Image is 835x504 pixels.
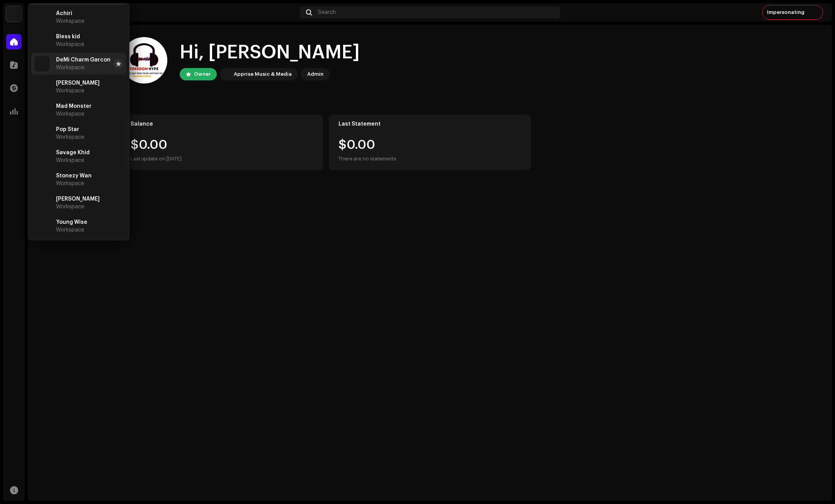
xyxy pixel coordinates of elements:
span: Search [318,9,336,15]
span: Impersonating [767,9,804,15]
div: Home [37,9,297,15]
span: Savage Khid [56,150,90,156]
span: Workspace [56,111,84,117]
img: 1c16f3de-5afb-4452-805d-3f3454e20b1b [34,33,50,48]
img: 1c16f3de-5afb-4452-805d-3f3454e20b1b [34,149,50,164]
span: Bless kid [56,34,80,40]
div: Apprise Music & Media [234,70,292,79]
span: Tatoo king [56,196,100,202]
span: Workspace [56,134,84,140]
span: Achiri [56,10,72,17]
span: Mad Monster [56,103,92,109]
span: Workspace [56,157,84,163]
span: Hassan Damni [56,80,100,86]
span: Workspace [56,227,84,233]
img: ab4cd0d9-80db-4757-ac3d-d6214f9baf10 [809,6,821,19]
img: ab4cd0d9-80db-4757-ac3d-d6214f9baf10 [121,37,167,83]
span: Young Wise [56,219,87,225]
div: Last update on [DATE] [131,154,313,163]
span: DeMi Charm Garcon [56,57,111,63]
span: Workspace [56,18,84,24]
img: 1c16f3de-5afb-4452-805d-3f3454e20b1b [34,172,50,187]
img: 1c16f3de-5afb-4452-805d-3f3454e20b1b [34,79,50,95]
span: Workspace [56,41,84,48]
img: 1c16f3de-5afb-4452-805d-3f3454e20b1b [34,218,50,234]
span: Workspace [56,65,84,71]
span: Pop Star [56,126,79,133]
span: Workspace [56,204,84,210]
img: 1c16f3de-5afb-4452-805d-3f3454e20b1b [34,195,50,211]
span: Workspace [56,180,84,187]
div: Owner [194,70,211,79]
span: Workspace [56,88,84,94]
span: Stonezy Wan [56,173,92,179]
img: 1c16f3de-5afb-4452-805d-3f3454e20b1b [34,56,50,72]
re-o-card-value: Last Statement [329,114,531,170]
img: 1c16f3de-5afb-4452-805d-3f3454e20b1b [34,126,50,141]
div: Last Statement [338,121,521,127]
img: 1c16f3de-5afb-4452-805d-3f3454e20b1b [34,102,50,118]
img: 1c16f3de-5afb-4452-805d-3f3454e20b1b [34,10,50,25]
div: Admin [307,70,323,79]
div: Hi, [PERSON_NAME] [180,40,360,65]
div: There are no statements [338,154,396,163]
div: Balance [131,121,313,127]
img: 1c16f3de-5afb-4452-805d-3f3454e20b1b [221,70,231,79]
re-o-card-value: Balance [121,114,323,170]
img: 1c16f3de-5afb-4452-805d-3f3454e20b1b [6,6,22,22]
